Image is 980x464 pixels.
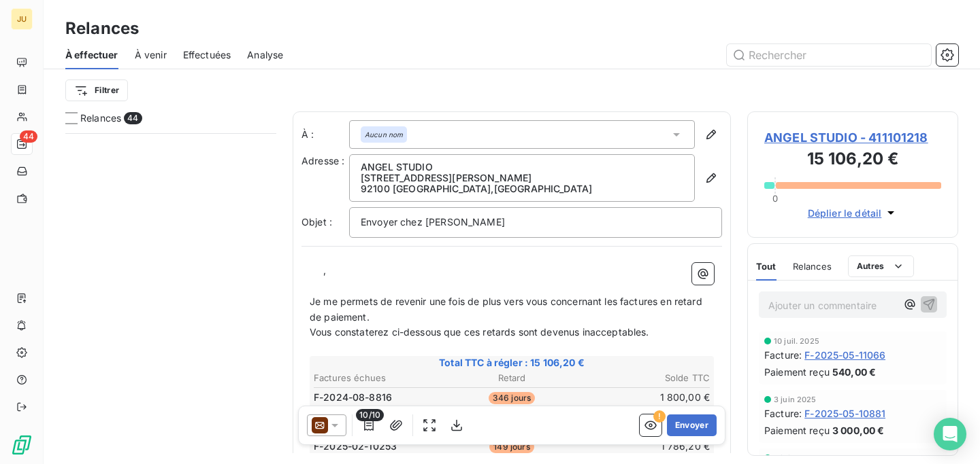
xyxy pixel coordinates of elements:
span: À venir [135,48,167,62]
span: 346 jours [489,392,535,404]
span: Facture : [764,348,802,362]
button: Envoyer [667,414,717,436]
span: Total TTC à régler : 15 106,20 € [312,356,712,370]
h3: 15 106,20 € [764,147,941,174]
span: Je me permets de revenir une fois de plus vers vous concernant les factures en retard de paiement. [310,296,705,323]
th: Retard [446,371,577,385]
span: F-2025-02-10253 [314,440,397,453]
span: ANGEL STUDIO - 411101218 [764,128,941,147]
span: 0 [772,193,778,204]
span: Déplier le détail [808,206,882,220]
span: Relances [80,111,121,125]
span: F-2024-08-8816 [314,391,392,404]
span: 10/10 [356,409,384,421]
span: 10 juil. 2025 [774,337,819,345]
button: Déplier le détail [804,205,902,221]
span: Tout [756,261,777,272]
div: JU [11,8,33,30]
span: À effectuer [65,48,118,62]
span: 3 juin 2025 [774,454,817,462]
img: Logo LeanPay [11,434,33,456]
span: Facture : [764,406,802,421]
p: ANGEL STUDIO [361,162,683,173]
span: , [323,264,326,276]
a: 44 [11,133,32,155]
div: grid [65,133,276,464]
span: Relances [793,261,832,272]
span: F-2025-05-11066 [804,348,885,362]
div: Open Intercom Messenger [934,418,966,450]
span: 149 jours [489,441,534,453]
label: À : [301,128,349,141]
p: 92100 [GEOGRAPHIC_DATA] , [GEOGRAPHIC_DATA] [361,183,683,194]
span: 44 [20,130,37,143]
span: F-2025-05-10881 [804,406,885,421]
span: Effectuées [183,48,231,62]
em: Aucun nom [365,130,403,139]
span: Envoyer chez [PERSON_NAME] [361,216,505,228]
span: Objet : [301,216,332,228]
span: Analyse [247,48,283,62]
span: 540,00 € [832,365,876,379]
span: Paiement reçu [764,365,830,379]
span: 44 [124,112,142,124]
td: 1 800,00 € [579,390,710,405]
span: 3 juin 2025 [774,395,817,404]
th: Solde TTC [579,371,710,385]
h3: Relances [65,16,139,41]
th: Factures échues [313,371,444,385]
span: Adresse : [301,155,344,166]
span: Paiement reçu [764,423,830,438]
input: Rechercher [727,44,931,66]
button: Filtrer [65,79,128,101]
span: Vous constaterez ci-dessous que ces retards sont devenus inacceptables. [310,326,649,338]
span: 3 000,00 € [832,423,885,438]
td: 1 786,20 € [579,439,710,454]
p: [STREET_ADDRESS][PERSON_NAME] [361,173,683,183]
button: Autres [848,255,914,277]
